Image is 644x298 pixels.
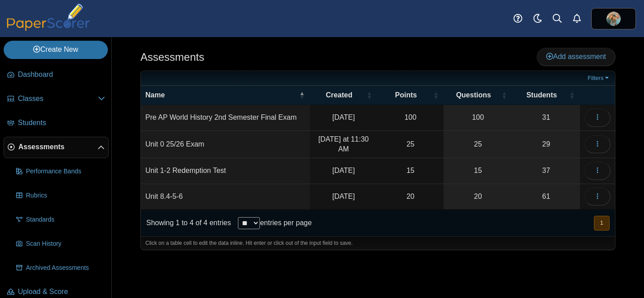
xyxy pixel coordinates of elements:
img: PaperScorer [4,4,93,31]
a: Performance Bands [13,161,109,182]
a: Filters [585,74,613,83]
time: Jun 1, 2025 at 5:19 PM [332,113,355,121]
div: Showing 1 to 4 of 4 entries [141,210,231,236]
a: 25 [444,131,512,158]
a: Standards [13,209,109,231]
a: Create New [4,41,108,59]
a: 20 [444,184,512,209]
a: Alerts [567,9,587,29]
a: Archived Assessments [13,257,109,279]
td: Unit 1-2 Redemption Test [141,158,310,184]
span: Name [145,91,165,99]
a: 100 [444,105,512,130]
a: ps.7R70R2c4AQM5KRlH [591,8,636,29]
a: PaperScorer [4,25,93,32]
span: Scan History [26,239,105,248]
td: 20 [377,184,444,210]
a: 15 [444,158,512,183]
a: Rubrics [13,185,109,206]
div: Click on a table cell to edit the data inline. Hit enter or click out of the input field to save. [141,236,615,250]
button: 1 [594,216,610,231]
a: Assessments [4,137,109,158]
a: Students [4,113,109,134]
span: Performance Bands [26,167,105,176]
span: Questions [456,91,491,99]
span: Name : Activate to invert sorting [299,86,305,105]
span: Standards [26,215,105,224]
td: Pre AP World History 2nd Semester Final Exam [141,105,310,130]
span: Dashboard [18,70,105,80]
td: 25 [377,131,444,159]
a: Dashboard [4,64,109,86]
span: Students : Activate to sort [569,86,575,105]
time: Apr 1, 2025 at 9:38 AM [332,193,355,200]
span: Assessments [18,142,97,152]
span: Created [326,91,352,99]
span: Classes [18,94,98,104]
a: 37 [512,158,580,183]
a: 29 [512,131,580,158]
span: Students [18,118,105,128]
td: Unit 0 25/26 Exam [141,131,310,159]
span: Archived Assessments [26,264,105,273]
span: Timothy Kemp [606,12,621,26]
img: ps.7R70R2c4AQM5KRlH [606,12,621,26]
span: Points [395,91,417,99]
span: Add assessment [546,53,606,60]
label: entries per page [260,219,312,227]
td: Unit 8.4-5-6 [141,184,310,210]
a: 61 [512,184,580,209]
td: 15 [377,158,444,184]
a: 31 [512,105,580,130]
span: Questions : Activate to sort [501,86,507,105]
a: Scan History [13,233,109,255]
a: Classes [4,88,109,110]
span: Upload & Score [18,287,105,297]
span: Students [526,91,557,99]
time: Apr 11, 2025 at 11:04 AM [332,167,355,174]
a: Add assessment [537,48,615,66]
span: Rubrics [26,191,105,200]
span: Points : Activate to sort [433,86,438,105]
span: Created : Activate to sort [366,86,372,105]
time: Sep 1, 2025 at 11:30 AM [318,135,369,153]
h1: Assessments [140,50,204,65]
td: 100 [377,105,444,130]
nav: pagination [593,216,610,231]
